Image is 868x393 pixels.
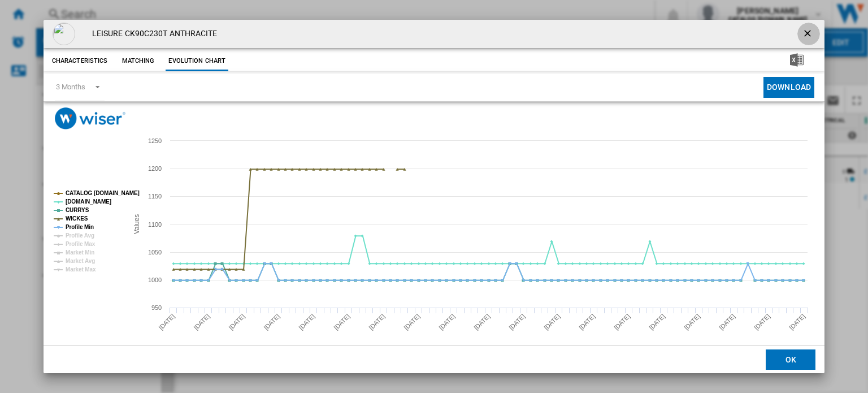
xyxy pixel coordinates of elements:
[66,190,140,196] tspan: CATALOG [DOMAIN_NAME]
[66,249,94,256] tspan: Market Min
[472,313,491,331] tspan: [DATE]
[148,137,162,144] tspan: 1250
[148,277,162,283] tspan: 1000
[66,224,94,230] tspan: Profile Min
[262,313,281,331] tspan: [DATE]
[766,349,815,370] button: OK
[66,232,94,239] tspan: Profile Avg
[86,28,218,40] h4: LEISURE CK90C230T ANTHRACITE
[148,221,162,228] tspan: 1100
[227,313,246,331] tspan: [DATE]
[542,313,561,331] tspan: [DATE]
[166,51,228,71] button: Evolution chart
[66,266,96,273] tspan: Market Max
[332,313,351,331] tspan: [DATE]
[402,313,421,331] tspan: [DATE]
[55,107,125,129] img: logo_wiser_300x94.png
[437,313,456,331] tspan: [DATE]
[192,313,211,331] tspan: [DATE]
[802,28,815,41] ng-md-icon: getI18NText('BUTTONS.CLOSE_DIALOG')
[66,241,96,247] tspan: Profile Max
[578,313,596,331] tspan: [DATE]
[133,214,141,234] tspan: Values
[56,83,85,91] div: 3 Months
[148,165,162,172] tspan: 1200
[66,215,88,222] tspan: WICKES
[763,77,814,98] button: Download
[718,313,736,331] tspan: [DATE]
[66,198,111,205] tspan: [DOMAIN_NAME]
[151,304,162,311] tspan: 950
[66,258,95,264] tspan: Market Avg
[753,313,771,331] tspan: [DATE]
[367,313,386,331] tspan: [DATE]
[507,313,526,331] tspan: [DATE]
[797,23,820,45] button: getI18NText('BUTTONS.CLOSE_DIALOG')
[648,313,666,331] tspan: [DATE]
[788,313,806,331] tspan: [DATE]
[53,23,75,45] img: empty.gif
[148,193,162,200] tspan: 1150
[613,313,631,331] tspan: [DATE]
[113,51,163,71] button: Matching
[148,249,162,256] tspan: 1050
[772,51,822,71] button: Download in Excel
[297,313,316,331] tspan: [DATE]
[157,313,176,331] tspan: [DATE]
[683,313,701,331] tspan: [DATE]
[44,20,824,374] md-dialog: Product popup
[790,53,804,67] img: excel-24x24.png
[49,51,111,71] button: Characteristics
[66,207,89,213] tspan: CURRYS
